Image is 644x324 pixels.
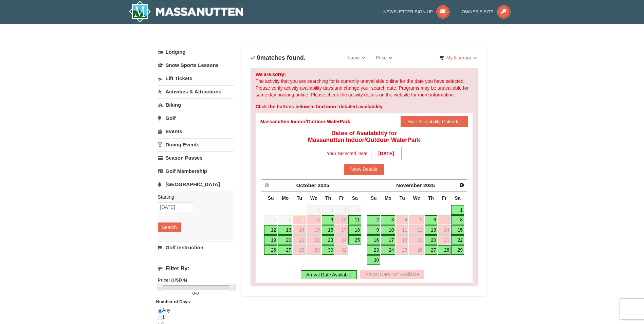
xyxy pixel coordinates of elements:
a: 23 [367,245,380,255]
a: 11 [348,215,361,225]
span: Thursday [428,195,434,201]
a: Massanutten Resort [129,1,243,22]
span: Newsletter Sign Up [383,9,433,14]
a: 18 [396,235,408,245]
span: Sunday [371,195,377,201]
span: 3 [335,205,348,215]
a: 26 [409,245,424,255]
a: Season Passes [158,151,234,164]
a: [GEOGRAPHIC_DATA] [158,178,234,191]
a: 3 [381,215,395,225]
a: 25 [348,235,361,245]
span: 5 [264,215,277,225]
a: 24 [335,235,348,245]
a: 5 [409,215,424,225]
a: 23 [322,235,335,245]
a: Activities & Attractions [158,85,234,98]
a: 9 [367,225,380,235]
span: Sunday [268,195,274,201]
a: 9 [322,215,335,225]
div: Massanutten Indoor/Outdoor WaterPark [260,118,350,125]
a: 14 [438,225,450,235]
img: Massanutten Resort Logo [129,1,243,22]
a: 16 [367,235,380,245]
span: Friday [442,195,447,201]
span: 1 [307,205,321,215]
div: Arrival Date Not Available [360,270,424,279]
h4: matches found. [251,54,306,61]
span: 0 [257,54,260,61]
span: 4 [348,205,361,215]
strong: Price: (USD $) [158,277,187,283]
a: 13 [425,225,438,235]
span: 2 [322,205,335,215]
a: 15 [451,225,464,235]
span: Your Selected Date [327,148,368,159]
a: 28 [438,245,450,255]
a: 12 [264,225,277,235]
strong: Number of Days [156,299,190,304]
a: Next [457,180,466,190]
div: Click the buttons below to find more detailed availability. [256,103,473,110]
span: Tuesday [297,195,302,201]
a: 8 [451,215,464,225]
a: Events [158,125,234,138]
a: 10 [335,215,348,225]
a: Lodging [158,46,234,58]
span: October [296,182,316,188]
span: Owner's Site [462,9,494,14]
a: 26 [264,245,277,255]
a: 21 [293,235,306,245]
a: 22 [307,235,321,245]
a: Golf [158,112,234,124]
a: 30 [322,245,335,255]
a: Name [342,51,371,65]
span: November [396,182,422,188]
strong: We are sorry! [256,72,286,77]
span: Wednesday [310,195,317,201]
a: 22 [451,235,464,245]
a: 11 [396,225,408,235]
span: Saturday [455,195,461,201]
span: 0 [196,291,199,296]
label: Starting [158,194,228,200]
a: 7 [293,215,306,225]
a: 8 [307,215,321,225]
a: 6 [425,215,438,225]
a: 10 [381,225,395,235]
a: Snow Sports Lessons [158,59,234,71]
span: 2025 [318,182,329,188]
a: Biking [158,98,234,111]
a: 20 [278,235,292,245]
a: 24 [381,245,395,255]
a: 19 [409,235,424,245]
a: 27 [425,245,438,255]
span: Friday [339,195,344,201]
span: Next [459,182,464,188]
button: Hide Availability Calendar [401,116,468,127]
a: 30 [367,255,380,265]
span: Prev [264,182,270,188]
button: View Details [344,164,384,175]
span: 2025 [423,182,435,188]
a: 29 [307,245,321,255]
div: The activity that you are searching for is currently unavailable online for the date you have sel... [251,68,478,286]
span: 6 [278,215,292,225]
a: 7 [438,215,450,225]
span: Wednesday [413,195,420,201]
a: Golf Membership [158,165,234,177]
a: 4 [396,215,408,225]
span: Thursday [325,195,331,201]
h4: Filter By: [158,266,234,272]
a: 31 [335,245,348,255]
a: 2 [367,215,380,225]
a: 13 [278,225,292,235]
span: Tuesday [400,195,405,201]
a: Owner's Site [462,9,511,14]
a: 1 [451,205,464,215]
a: 17 [381,235,395,245]
a: 18 [348,225,361,235]
a: Lift Tickets [158,72,234,85]
label: - [158,290,234,297]
a: My Itinerary [435,53,481,63]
